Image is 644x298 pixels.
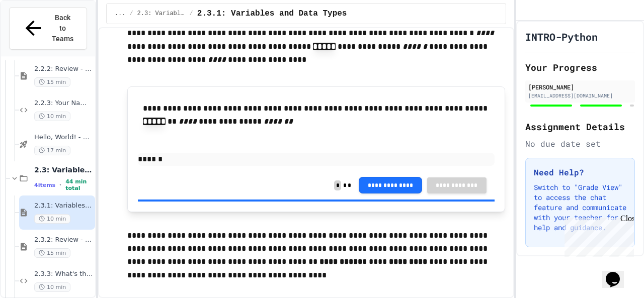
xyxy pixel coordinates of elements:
[34,248,70,258] span: 15 min
[34,77,70,87] span: 15 min
[525,60,635,74] h2: Your Progress
[190,10,193,18] span: /
[4,4,69,64] div: Chat with us now!Close
[34,146,70,155] span: 17 min
[59,181,61,189] span: •
[137,10,186,18] span: 2.3: Variables and Data Types
[34,133,93,142] span: Hello, World! - Quiz
[197,8,347,20] span: 2.3.1: Variables and Data Types
[528,82,632,91] div: [PERSON_NAME]
[534,182,626,233] p: Switch to "Grade View" to access the chat feature and communicate with your teacher for help and ...
[525,30,598,44] h1: INTRO-Python
[534,166,626,178] h3: Need Help?
[51,13,74,44] span: Back to Teams
[525,120,635,134] h2: Assignment Details
[34,202,93,210] span: 2.3.1: Variables and Data Types
[34,270,93,278] span: 2.3.3: What's the Type?
[560,214,634,257] iframe: chat widget
[34,236,93,244] span: 2.3.2: Review - Variables and Data Types
[34,214,70,224] span: 10 min
[528,92,632,100] div: [EMAIL_ADDRESS][DOMAIN_NAME]
[34,65,93,73] span: 2.2.2: Review - Hello, World!
[34,182,55,188] span: 4 items
[34,112,70,121] span: 10 min
[65,178,93,191] span: 44 min total
[34,99,93,108] span: 2.2.3: Your Name and Favorite Movie
[115,10,126,18] span: ...
[525,138,635,150] div: No due date set
[602,258,634,288] iframe: chat widget
[129,10,133,18] span: /
[34,282,70,292] span: 10 min
[34,165,93,174] span: 2.3: Variables and Data Types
